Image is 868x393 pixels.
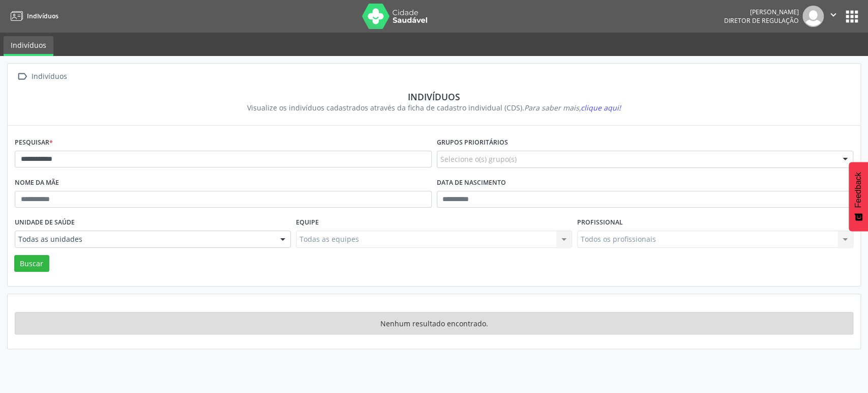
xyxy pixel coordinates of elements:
[7,8,58,24] a: Indivíduos
[824,6,843,27] button: 
[296,215,319,231] label: Equipe
[14,255,49,272] button: Buscar
[843,8,861,25] button: apps
[581,103,621,113] span: clique aqui!
[577,215,623,231] label: Profissional
[802,6,824,27] img: img
[440,154,517,164] span: Selecione o(s) grupo(s)
[849,162,868,231] button: Feedback - Mostrar pesquisa
[828,9,839,20] i: 
[29,69,69,84] div: Indivíduos
[524,103,621,113] i: Para saber mais,
[27,12,58,20] span: Indivíduos
[437,175,506,191] label: Data de nascimento
[22,91,846,102] div: Indivíduos
[724,16,799,25] span: Diretor de regulação
[18,234,270,244] span: Todas as unidades
[854,172,863,208] span: Feedback
[15,312,853,334] div: Nenhum resultado encontrado.
[4,36,53,56] a: Indivíduos
[724,8,799,16] div: [PERSON_NAME]
[15,215,75,231] label: Unidade de saúde
[15,175,59,191] label: Nome da mãe
[15,69,69,84] a:  Indivíduos
[15,135,53,151] label: Pesquisar
[22,102,846,113] div: Visualize os indivíduos cadastrados através da ficha de cadastro individual (CDS).
[15,69,29,84] i: 
[437,135,508,151] label: Grupos prioritários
